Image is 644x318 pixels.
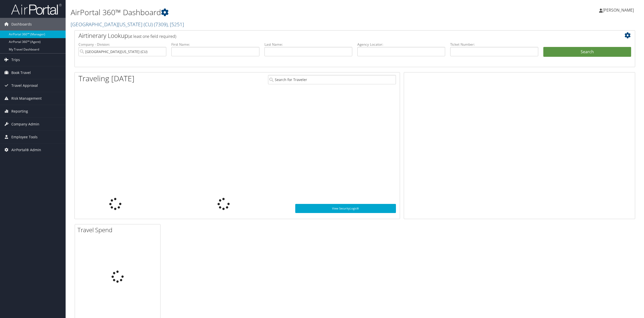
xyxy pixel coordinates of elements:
[78,73,135,84] h1: Traveling [DATE]
[543,47,631,57] button: Search
[71,7,449,18] h1: AirPortal 360™ Dashboard
[11,118,39,130] span: Company Admin
[11,66,31,79] span: Book Travel
[168,21,184,28] span: , [ 5251 ]
[71,21,184,28] a: [GEOGRAPHIC_DATA][US_STATE] (CU)
[11,18,32,31] span: Dashboards
[11,3,62,15] img: airportal-logo.png
[357,42,445,47] label: Agency Locator:
[11,131,38,143] span: Employee Tools
[268,75,396,84] input: Search for Traveler
[603,7,634,13] span: [PERSON_NAME]
[171,42,259,47] label: First Name:
[11,92,42,105] span: Risk Management
[11,54,20,66] span: Trips
[154,21,168,28] span: ( 7309 )
[11,105,28,118] span: Reporting
[295,204,396,213] a: View SecurityLogic®
[128,34,176,39] span: (at least one field required)
[450,42,538,47] label: Ticket Number:
[599,3,639,18] a: [PERSON_NAME]
[264,42,352,47] label: Last Name:
[77,226,160,234] h2: Travel Spend
[78,31,584,40] h2: Airtinerary Lookup
[11,144,41,156] span: AirPortal® Admin
[78,42,166,47] label: Company - Division:
[11,79,38,92] span: Travel Approval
